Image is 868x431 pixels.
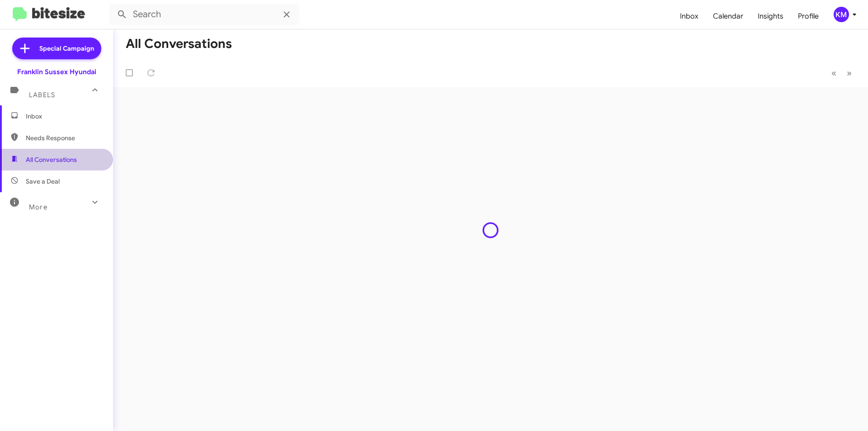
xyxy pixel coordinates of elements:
div: KM [834,7,849,22]
a: Insights [750,3,791,29]
button: Next [841,64,857,82]
h1: All Conversations [126,37,232,51]
span: Labels [29,91,55,99]
button: KM [826,7,858,22]
div: Franklin Sussex Hyundai [17,67,96,76]
a: Inbox [673,3,706,29]
a: Special Campaign [12,38,101,59]
span: Special Campaign [39,44,94,53]
span: Inbox [26,112,103,121]
nav: Page navigation example [826,64,857,82]
button: Previous [826,64,842,82]
input: Search [109,4,299,25]
span: « [831,67,836,79]
span: Save a Deal [26,177,60,186]
span: Needs Response [26,133,103,142]
span: » [847,67,852,79]
span: More [29,203,47,211]
span: All Conversations [26,155,77,164]
a: Profile [791,3,826,29]
a: Calendar [706,3,750,29]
